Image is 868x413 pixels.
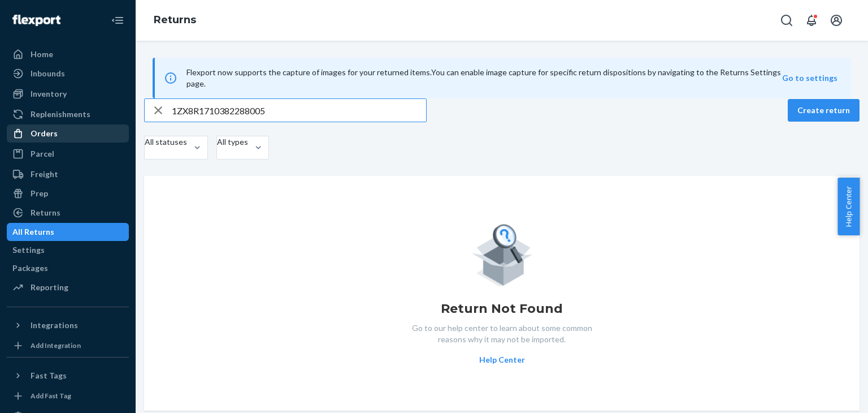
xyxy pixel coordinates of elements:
[186,67,781,88] span: You can enable image capture for specific return dispositions by navigating to the Returns Settin...
[31,188,48,199] div: Prep
[479,354,525,365] button: Help Center
[7,85,129,103] a: Inventory
[31,109,90,120] div: Replenishments
[788,99,860,122] button: Create return
[145,136,187,148] div: All statuses
[7,145,129,163] a: Parcel
[217,136,248,148] div: All types
[31,282,68,293] div: Reporting
[825,9,848,32] button: Open account menu
[106,9,129,32] button: Close Navigation
[12,226,54,238] div: All Returns
[837,178,860,235] button: Help Center
[7,389,129,403] a: Add Fast Tag
[441,300,563,318] h1: Return Not Found
[782,72,837,84] button: Go to settings
[7,259,129,277] a: Packages
[7,339,129,352] a: Add Integration
[12,15,60,26] img: Flexport logo
[7,241,129,259] a: Settings
[7,124,129,143] a: Orders
[31,169,58,180] div: Freight
[7,278,129,296] a: Reporting
[172,99,426,122] input: Search returns by rma, id, tracking number
[31,391,71,401] div: Add Fast Tag
[7,204,129,222] a: Returns
[12,263,48,274] div: Packages
[7,184,129,203] a: Prep
[775,9,798,32] button: Open Search Box
[31,320,78,331] div: Integrations
[31,88,67,100] div: Inventory
[186,67,431,77] span: Flexport now supports the capture of images for your returned items.
[31,128,58,139] div: Orders
[31,148,54,160] div: Parcel
[31,207,60,218] div: Returns
[403,322,601,345] p: Go to our help center to learn about some common reasons why it may not be imported.
[31,68,65,79] div: Inbounds
[7,105,129,123] a: Replenishments
[12,244,45,256] div: Settings
[7,316,129,334] button: Integrations
[7,45,129,63] a: Home
[7,223,129,241] a: All Returns
[7,64,129,83] a: Inbounds
[145,4,205,37] ol: breadcrumbs
[31,341,81,350] div: Add Integration
[31,370,67,381] div: Fast Tags
[7,165,129,183] a: Freight
[471,221,533,286] img: Empty list
[800,9,823,32] button: Open notifications
[154,14,196,26] a: Returns
[7,367,129,385] button: Fast Tags
[31,49,53,60] div: Home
